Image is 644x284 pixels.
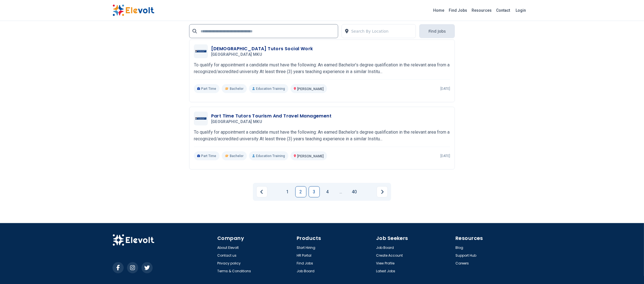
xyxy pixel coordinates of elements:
[494,6,512,15] a: Contact
[211,52,262,57] span: [GEOGRAPHIC_DATA] MKU
[194,84,220,93] p: Part Time
[377,186,388,198] a: Next page
[217,246,239,250] a: About Elevolt
[194,62,450,75] p: To qualify for appointment a candidate must have the following: An earned Bachelor’s degree quali...
[419,24,455,38] button: Find Jobs
[217,234,293,242] h4: Company
[455,261,469,266] a: Careers
[295,186,306,198] a: Page 2 is your current page
[194,151,220,160] p: Part Time
[297,154,324,158] span: [PERSON_NAME]
[376,246,394,250] a: Job Board
[431,6,447,15] a: Home
[376,269,395,273] a: Latest Jobs
[211,119,262,124] span: [GEOGRAPHIC_DATA] MKU
[297,261,313,266] a: Find Jobs
[297,253,311,258] a: HR Portal
[297,87,324,91] span: [PERSON_NAME]
[455,253,476,258] a: Support Hub
[194,112,450,160] a: Mount Kenya University MKUPart Time Tutors Tourism And Travel Management[GEOGRAPHIC_DATA] MKUTo q...
[217,253,236,258] a: Contact us
[376,261,394,266] a: View Profile
[455,246,463,250] a: Blog
[297,234,373,242] h4: Products
[194,44,450,93] a: Mount Kenya University MKU[DEMOGRAPHIC_DATA] Tutors Social Work[GEOGRAPHIC_DATA] MKUTo qualify fo...
[376,253,403,258] a: Create Account
[282,186,293,198] a: Page 1
[462,16,531,183] iframe: Advertisement
[616,257,644,284] iframe: Chat Widget
[211,113,331,119] h3: Part Time Tutors Tourism And Travel Management
[195,117,206,120] img: Mount Kenya University MKU
[455,234,531,242] h4: Resources
[297,269,314,273] a: Job Board
[195,50,206,52] img: Mount Kenya University MKU
[194,129,450,142] p: To qualify for appointment a candidate must have the following: An earned Bachelor’s degree quali...
[211,45,313,52] h3: [DEMOGRAPHIC_DATA] Tutors Social Work
[256,186,267,198] a: Previous page
[249,84,288,93] p: Education Training
[447,6,469,15] a: Find Jobs
[376,234,452,242] h4: Job Seekers
[113,4,154,16] img: Elevolt
[349,186,360,198] a: Page 40
[512,5,529,16] a: Login
[309,186,320,198] a: Page 3
[297,246,315,250] a: Start Hiring
[335,186,347,198] a: Jump forward
[230,86,243,91] span: Bachelor
[230,154,243,158] span: Bachelor
[113,234,154,246] img: Elevolt
[249,151,288,160] p: Education Training
[217,261,241,266] a: Privacy policy
[469,6,494,15] a: Resources
[440,154,450,158] p: [DATE]
[256,186,388,198] ul: Pagination
[217,269,251,273] a: Terms & Conditions
[440,86,450,91] p: [DATE]
[322,186,333,198] a: Page 4
[113,20,182,187] iframe: Advertisement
